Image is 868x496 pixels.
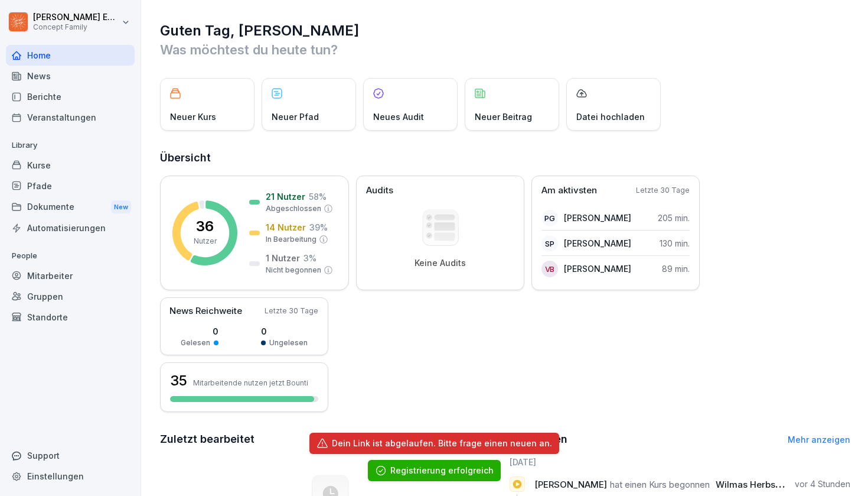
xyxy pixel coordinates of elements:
h3: 35 [170,371,187,391]
h2: Zuletzt bearbeitet [160,431,501,448]
div: Dein Link ist abgelaufen. Bitte frage einen neuen an. [332,437,552,449]
div: SP [541,235,558,252]
p: Abgeschlossen [266,203,321,214]
a: Gruppen [6,286,135,307]
p: Audits [366,184,393,197]
span: hat einen Kurs begonnen [610,479,710,490]
h6: [DATE] [510,456,851,468]
a: News [6,66,135,86]
p: 89 min. [662,262,690,275]
p: [PERSON_NAME] [564,212,631,224]
a: Automatisierungen [6,218,135,238]
p: Concept Family [33,23,119,31]
p: News Reichweite [169,304,242,318]
p: Letzte 30 Tage [265,306,318,316]
p: [PERSON_NAME] [564,262,631,275]
p: Mitarbeitende nutzen jetzt Bounti [193,378,308,387]
a: Pfade [6,176,135,196]
p: Neuer Kurs [170,111,216,123]
p: Neuer Beitrag [475,111,532,123]
div: Registrierung erfolgreich [390,465,494,476]
p: vor 4 Stunden [795,478,850,490]
p: People [6,247,135,265]
p: 205 min. [658,212,690,224]
p: Gelesen [181,338,210,348]
a: Home [6,45,135,66]
p: [PERSON_NAME] Ebner [33,12,119,22]
div: New [111,200,131,214]
div: VB [541,261,558,277]
p: [PERSON_NAME] [564,237,631,249]
p: Neuer Pfad [272,111,319,123]
p: Datei hochladen [576,111,645,123]
a: Kurse [6,155,135,176]
p: 21 Nutzer [266,190,305,203]
a: Berichte [6,86,135,107]
h1: Guten Tag, [PERSON_NAME] [160,21,850,40]
a: Standorte [6,307,135,328]
p: Letzte 30 Tage [636,185,690,196]
div: PG [541,210,558,226]
p: In Bearbeitung [266,234,316,245]
p: Ungelesen [269,338,308,348]
div: Dokumente [6,196,135,218]
p: 36 [196,219,214,234]
a: Veranstaltungen [6,107,135,128]
p: Nicht begonnen [266,265,321,275]
p: Neues Audit [373,111,424,123]
p: 3 % [304,252,316,264]
a: Mitarbeiter [6,265,135,286]
p: 0 [261,325,308,338]
p: Library [6,136,135,155]
p: 14 Nutzer [266,221,306,234]
div: Support [6,445,135,466]
p: Keine Audits [415,258,466,268]
a: Mehr anzeigen [788,435,850,445]
span: [PERSON_NAME] [534,479,607,490]
p: 130 min. [660,237,690,249]
p: Am aktivsten [541,184,597,197]
a: DokumenteNew [6,196,135,218]
p: 58 % [309,190,327,203]
a: Einstellungen [6,466,135,487]
h2: Übersicht [160,150,850,166]
p: 0 [181,325,218,338]
p: 39 % [309,221,328,234]
p: 1 Nutzer [266,252,300,264]
p: Was möchtest du heute tun? [160,40,850,59]
p: Nutzer [194,236,217,247]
